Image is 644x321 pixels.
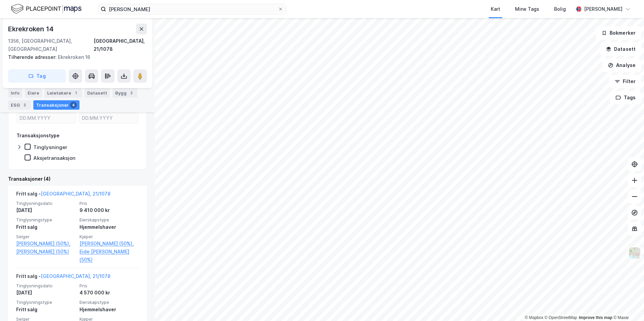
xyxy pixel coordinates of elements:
div: Eiere [25,88,42,98]
div: 2 [21,102,28,108]
span: Tinglysningsdato [16,201,75,206]
a: Improve this map [579,315,612,320]
div: Mine Tags [515,5,539,13]
div: Datasett [85,88,110,98]
span: Eierskapstype [79,217,139,223]
div: [GEOGRAPHIC_DATA], 21/1078 [94,37,147,53]
div: Fritt salg [16,306,75,314]
button: Datasett [600,42,641,56]
span: Selger [16,234,75,240]
div: Ekrekroken 16 [8,53,141,61]
a: [GEOGRAPHIC_DATA], 21/1078 [41,191,110,197]
span: Tilhørende adresser: [8,54,58,60]
div: Leietakere [44,88,82,98]
div: 9 410 000 kr [79,206,139,214]
div: Kart [491,5,500,13]
div: Info [8,88,22,98]
img: logo.f888ab2527a4732fd821a326f86c7f29.svg [11,3,82,15]
a: Mapbox [525,315,543,320]
span: Kjøper [79,234,139,240]
span: Pris [79,283,139,289]
span: Eierskapstype [79,299,139,305]
div: Hjemmelshaver [79,306,139,314]
button: Tags [610,91,641,104]
a: [PERSON_NAME] (50%), [79,240,139,248]
a: [GEOGRAPHIC_DATA], 21/1078 [41,273,110,279]
div: [PERSON_NAME] [584,5,622,13]
div: Bolig [554,5,566,13]
a: [PERSON_NAME] (50%), [16,240,75,248]
span: Tinglysningstype [16,299,75,305]
div: Fritt salg - [16,190,110,201]
div: Transaksjoner (4) [8,175,147,183]
div: Fritt salg - [16,272,110,283]
div: Transaksjoner [33,100,79,110]
a: [PERSON_NAME] (50%) [16,248,75,256]
span: Pris [79,201,139,206]
span: Tinglysningsdato [16,283,75,289]
div: Ekrekroken 14 [8,24,55,34]
div: Transaksjonstype [17,132,60,140]
button: Bokmerker [596,26,641,40]
div: Tinglysninger [33,144,67,150]
input: DD.MM.YYYY [79,113,138,123]
div: Kontrollprogram for chat [610,289,644,321]
button: Tag [8,69,66,83]
button: Analyse [602,59,641,72]
div: [DATE] [16,206,75,214]
div: 2 [128,90,135,96]
div: 1 [72,90,79,96]
div: 1356, [GEOGRAPHIC_DATA], [GEOGRAPHIC_DATA] [8,37,94,53]
div: 4 [70,102,77,108]
a: OpenStreetMap [545,315,577,320]
span: Tinglysningstype [16,217,75,223]
div: [DATE] [16,289,75,297]
div: Hjemmelshaver [79,223,139,231]
div: Bygg [112,88,137,98]
img: Z [628,247,641,259]
button: Filter [609,75,641,88]
div: Aksjetransaksjon [33,155,75,161]
input: Søk på adresse, matrikkel, gårdeiere, leietakere eller personer [106,4,278,14]
a: Eide [PERSON_NAME] (50%) [79,248,139,264]
div: ESG [8,100,31,110]
input: DD.MM.YYYY [17,113,76,123]
div: 4 570 000 kr [79,289,139,297]
div: Fritt salg [16,223,75,231]
iframe: Chat Widget [610,289,644,321]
